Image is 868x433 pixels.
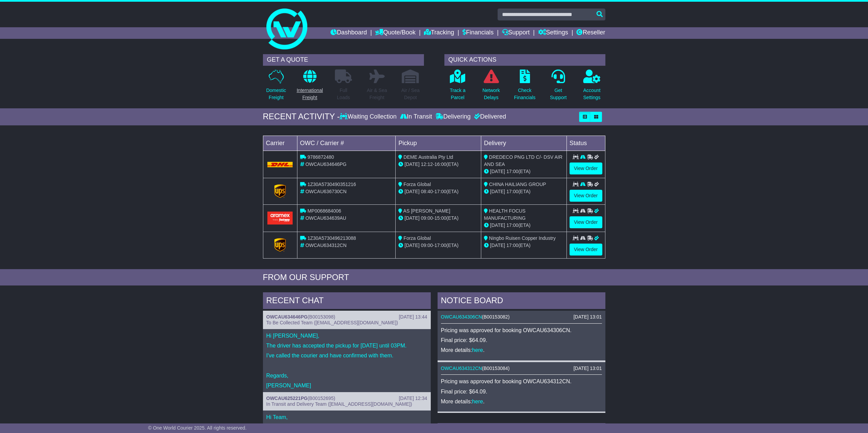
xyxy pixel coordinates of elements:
a: here [472,347,483,353]
a: Track aParcel [450,69,466,105]
p: Final price: $64.09. [441,337,602,343]
span: 9786872480 [307,154,334,160]
p: Account Settings [583,87,601,101]
div: (ETA) [484,242,564,249]
span: 12:12 [421,161,433,167]
span: 09:00 [421,243,433,248]
div: NOTICE BOARD [438,292,605,311]
span: [DATE] [404,161,420,167]
span: [DATE] [490,189,505,194]
a: Quote/Book [375,27,415,39]
div: ( ) [266,314,427,320]
a: OWCAU634306CN [441,314,482,320]
a: CheckFinancials [514,69,536,105]
div: [DATE] 13:44 [399,314,427,320]
p: I've called the courier and have confirmed with them. [266,352,427,359]
div: RECENT ACTIVITY - [263,112,340,122]
p: International Freight [297,87,323,101]
span: OWCAU634312CN [305,243,347,248]
div: - (ETA) [398,188,478,195]
span: [DATE] [490,169,505,174]
a: Dashboard [330,27,367,39]
a: View Order [570,163,602,174]
p: Track a Parcel [450,87,466,101]
p: More details: . [441,398,602,405]
p: More details: . [441,347,602,353]
div: - (ETA) [398,215,478,222]
span: AS [PERSON_NAME] [403,208,450,214]
span: Ningbo Ruisen Copper Industry [489,235,556,241]
a: Support [502,27,530,39]
a: here [472,399,483,404]
a: View Order [570,190,602,202]
div: Delivered [472,113,506,121]
p: The driver has accepted the pickup for [DATE] until 03PM. [266,342,427,349]
td: OWC / Carrier # [297,136,396,151]
div: (ETA) [484,168,564,175]
p: Hi [PERSON_NAME], [266,333,427,339]
td: Carrier [263,136,297,151]
a: NetworkDelays [482,69,500,105]
span: 17:00 [435,189,446,194]
div: (ETA) [484,222,564,229]
div: In Transit [398,113,434,121]
div: QUICK ACTIONS [444,54,605,66]
div: ( ) [441,314,602,320]
div: Waiting Collection [340,113,398,121]
span: CHINA HAILIANG GROUP [489,182,546,187]
span: 16:00 [435,161,446,167]
span: DEME Australia Pty Ltd [403,154,453,160]
p: [PERSON_NAME] [266,382,427,389]
div: (ETA) [484,188,564,195]
span: OWCAU636730CN [305,189,347,194]
p: Regards, [266,372,427,379]
span: 17:00 [506,243,518,248]
a: Reseller [576,27,605,39]
a: InternationalFreight [296,69,323,105]
p: Air / Sea Depot [401,87,420,101]
div: Delivering [434,113,472,121]
span: 09:00 [421,215,433,221]
a: OWCAU634646PG [266,314,308,320]
a: View Order [570,244,602,256]
span: B00153084 [484,366,508,371]
div: - (ETA) [398,161,478,168]
span: To Be Collected Team ([EMAIL_ADDRESS][DOMAIN_NAME]) [266,320,398,325]
span: HEALTH FOCUS MANUFACTURING [484,208,526,221]
span: 1Z30A5730496213088 [307,235,356,241]
img: Aramex.png [267,212,293,224]
div: - (ETA) [398,242,478,249]
div: [DATE] 13:01 [573,314,602,320]
div: ( ) [266,396,427,401]
span: OWCAU634646PG [305,161,347,167]
a: View Order [570,216,602,228]
span: 17:00 [506,222,518,228]
p: Domestic Freight [266,87,286,101]
span: Forza Global [403,182,431,187]
a: DomesticFreight [266,69,286,105]
p: Get Support [550,87,567,101]
img: DHL.png [267,162,293,167]
td: Pickup [396,136,481,151]
span: 17:00 [506,189,518,194]
span: B00153098 [309,314,334,320]
a: OWCAU634312CN [441,366,482,371]
span: OWCAU634639AU [305,215,346,221]
span: [DATE] [490,243,505,248]
a: Tracking [424,27,454,39]
span: [DATE] [404,189,420,194]
td: Status [567,136,605,151]
span: 15:00 [435,215,446,221]
p: Pricing was approved for booking OWCAU634312CN. [441,378,602,385]
span: B00153082 [484,314,508,320]
div: FROM OUR SUPPORT [263,273,605,282]
span: DREDECO PNG LTD C/- DSV AIR AND SEA [484,154,562,167]
div: RECENT CHAT [263,292,431,311]
div: ( ) [441,366,602,371]
span: [DATE] [490,222,505,228]
span: 08:40 [421,189,433,194]
p: Hi Team, [266,414,427,420]
span: Forza Global [403,235,431,241]
img: GetCarrierServiceLogo [274,184,286,198]
a: AccountSettings [583,69,601,105]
